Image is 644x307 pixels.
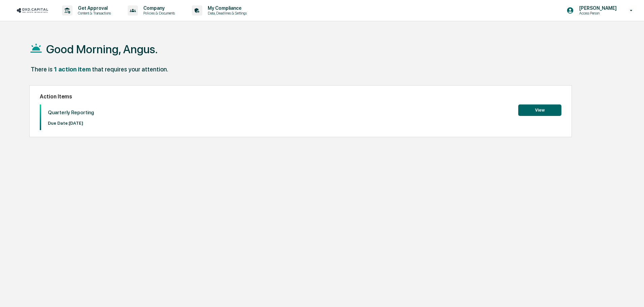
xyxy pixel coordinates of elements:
p: Due Date: [DATE] [48,121,94,126]
p: Access Person [574,11,620,16]
div: There is [31,66,53,73]
div: 1 action item [54,66,91,73]
h2: Action Items [40,93,561,100]
p: Company [138,5,178,11]
a: View [518,106,561,113]
img: logo [16,7,49,13]
button: View [518,104,561,116]
p: Data, Deadlines & Settings [202,11,250,16]
p: Quarterly Reporting [48,110,94,116]
p: Content & Transactions [72,11,114,16]
div: that requires your attention. [92,66,168,73]
p: [PERSON_NAME] [574,5,620,11]
h1: Good Morning, Angus. [46,42,158,56]
p: Policies & Documents [138,11,178,16]
p: My Compliance [202,5,250,11]
p: Get Approval [72,5,114,11]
